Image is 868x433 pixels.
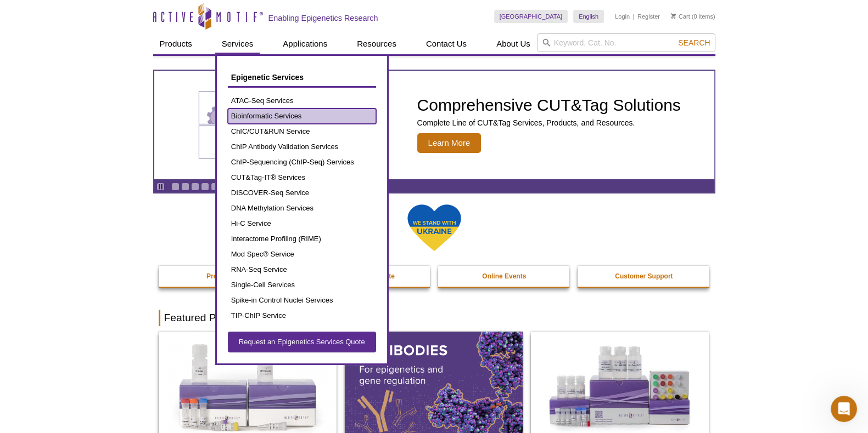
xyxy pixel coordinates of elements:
[494,10,568,23] a: [GEOGRAPHIC_DATA]
[215,33,260,54] a: Services
[228,247,376,262] a: Mod Spec® Service
[268,13,378,23] h2: Enabling Epigenetics Research
[228,93,376,109] a: ATAC-Seq Services
[228,201,376,216] a: DNA Methylation Services
[228,277,376,293] a: Single-Cell Services
[615,13,630,20] a: Login
[671,13,676,19] img: Your Cart
[228,308,376,323] a: TIP-ChIP Service
[417,133,481,153] span: Learn More
[156,183,165,191] a: Toggle autoplay
[228,231,376,247] a: Interactome Profiling (RIME)
[407,203,462,252] img: We Stand With Ukraine
[419,33,473,54] a: Contact Us
[228,262,376,277] a: RNA-Seq Service
[231,73,304,82] span: Epigenetic Services
[154,71,714,179] a: Various genetic charts and diagrams. Comprehensive CUT&Tag Solutions Complete Line of CUT&Tag Ser...
[438,266,571,287] a: Online Events
[228,139,376,155] a: ChIP Antibody Validation Services
[228,124,376,139] a: ChIC/CUT&RUN Service
[228,67,376,88] a: Epigenetic Services
[671,13,690,20] a: Cart
[350,33,403,54] a: Resources
[490,33,537,54] a: About Us
[228,332,376,352] a: Request an Epigenetics Services Quote
[171,183,180,191] a: Go to slide 1
[153,33,199,54] a: Products
[578,266,710,287] a: Customer Support
[537,33,715,52] input: Keyword, Cat. No.
[637,13,660,20] a: Register
[159,266,292,287] a: Promotions
[228,155,376,170] a: ChIP-Sequencing (ChIP-Seq) Services
[615,272,673,280] strong: Customer Support
[675,38,713,48] button: Search
[228,293,376,308] a: Spike-in Control Nuclei Services
[211,183,219,191] a: Go to slide 5
[206,272,243,280] strong: Promotions
[228,109,376,124] a: Bioinformatic Services
[201,183,209,191] a: Go to slide 4
[228,170,376,185] a: CUT&Tag-IT® Services
[198,90,362,159] img: Various genetic charts and diagrams.
[154,71,714,179] article: Comprehensive CUT&Tag Solutions
[671,10,715,23] li: (0 items)
[573,10,604,23] a: English
[831,396,857,422] iframe: Intercom live chat
[334,272,395,280] strong: Epi-Services Quote
[417,118,681,128] p: Complete Line of CUT&Tag Services, Products, and Resources.
[191,183,199,191] a: Go to slide 3
[181,183,189,191] a: Go to slide 2
[276,33,334,54] a: Applications
[482,272,526,280] strong: Online Events
[228,185,376,201] a: DISCOVER-Seq Service
[417,97,681,113] h2: Comprehensive CUT&Tag Solutions
[633,10,635,23] li: |
[159,310,710,326] h2: Featured Products
[678,38,710,47] span: Search
[228,216,376,231] a: Hi-C Service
